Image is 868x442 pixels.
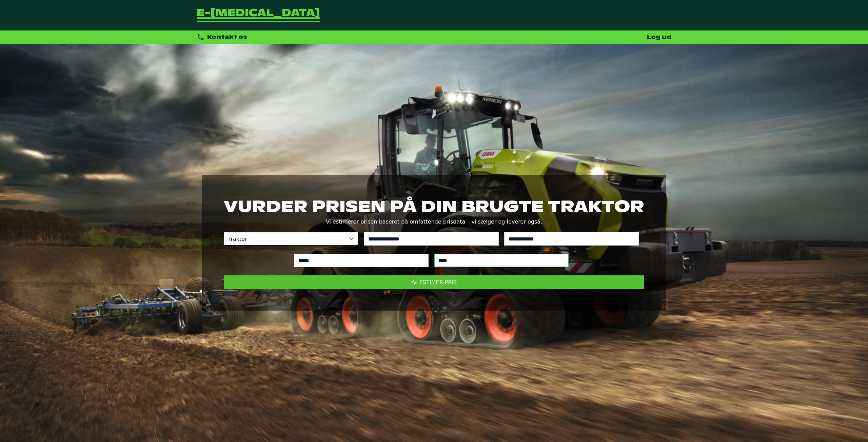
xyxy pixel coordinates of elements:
div: Kontakt os [197,33,247,41]
h1: Vurder prisen på din brugte traktor [224,197,644,216]
p: Vi estimerer prisen baseret på omfattende prisdata – vi sælger og leverer også. [224,217,644,227]
span: Kontakt os [207,34,247,41]
a: Log ud [647,34,671,41]
a: Tilbage til forsiden [197,8,320,22]
button: Estimer pris [224,275,644,289]
span: Estimer pris [419,279,457,286]
span: Traktor [224,232,344,245]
